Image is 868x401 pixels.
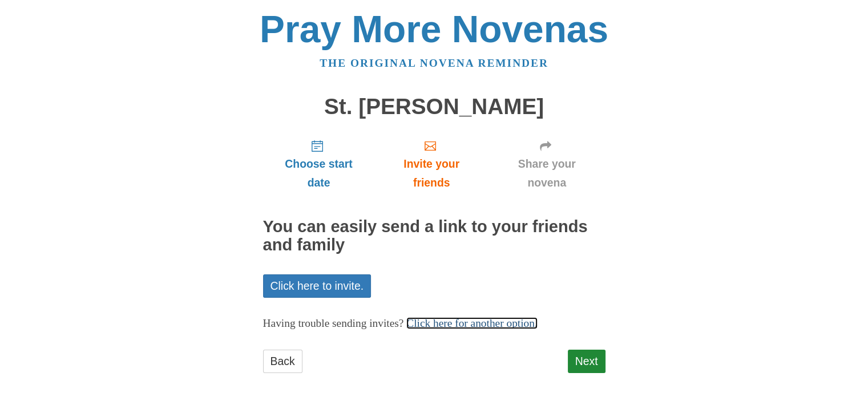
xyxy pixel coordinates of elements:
[406,317,538,329] a: Click here for another option.
[320,57,548,69] a: The original novena reminder
[568,350,605,373] a: Next
[488,130,605,198] a: Share your novena
[263,130,375,198] a: Choose start date
[500,155,594,192] span: Share your novena
[386,155,477,192] span: Invite your friends
[263,218,605,254] h2: You can easily send a link to your friends and family
[274,155,364,192] span: Choose start date
[263,95,605,119] h1: St. [PERSON_NAME]
[263,350,302,373] a: Back
[260,8,608,50] a: Pray More Novenas
[374,130,488,198] a: Invite your friends
[263,274,372,298] a: Click here to invite.
[263,317,404,329] span: Having trouble sending invites?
